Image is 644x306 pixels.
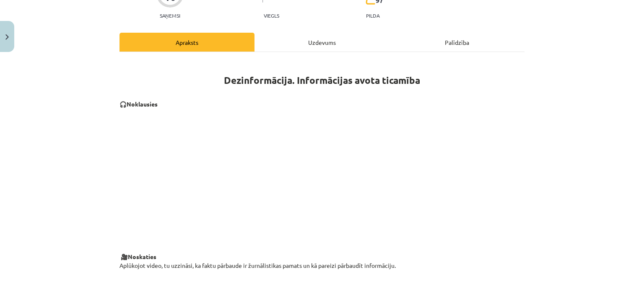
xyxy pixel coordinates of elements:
p: 🎥 Aplūkojot video, tu uzzināsi, ka faktu pārbaude ir žurnālistikas pamats un kā pareizi pārbaudīt... [119,252,525,270]
b: Noskaties [128,253,156,260]
strong: Dezinformācija. Informācijas avota ticamība [224,74,420,86]
div: Palīdzība [390,33,525,52]
p: pilda [366,13,379,18]
div: Uzdevums [254,33,390,52]
b: Noklausies [127,100,158,108]
p: Viegls [264,13,279,18]
p: Saņemsi [156,13,184,18]
p: 🎧 [119,100,525,109]
div: Apraksts [119,33,254,52]
img: icon-close-lesson-0947bae3869378f0d4975bcd49f059093ad1ed9edebbc8119c70593378902aed.svg [5,34,9,40]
